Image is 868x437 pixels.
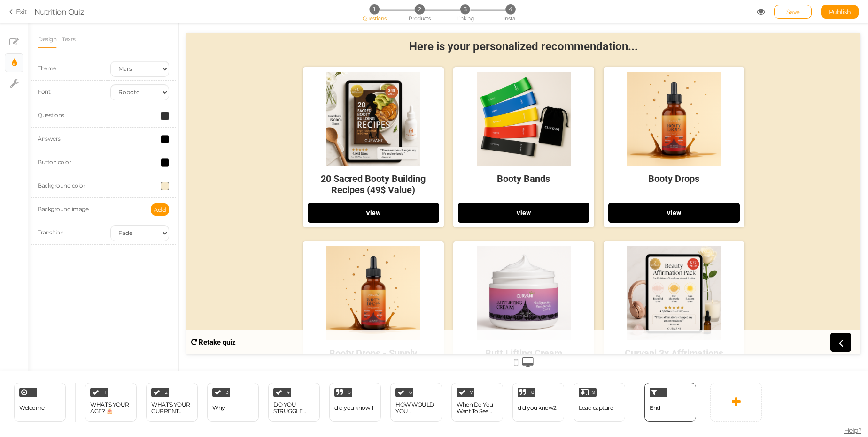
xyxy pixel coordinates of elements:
[390,383,442,422] div: 6 HOW WOULD YOU DESCRIBE YOUR LIFESTYLE?
[207,383,259,422] div: 3 Why
[223,7,451,20] strong: Here is your personalized recommendation...
[38,135,61,142] label: Answers
[38,182,85,189] label: Background color
[457,15,473,22] span: Linking
[395,401,437,414] div: HOW WOULD YOU DESCRIBE YOUR LIFESTYLE?
[650,404,660,411] span: End
[151,401,193,414] div: WHAT'S YOUR CURRENT WEIGHT? ⚖️
[488,4,532,14] li: 4 Install
[287,390,290,395] span: 4
[480,176,495,184] strong: View
[579,405,613,411] div: Lead capture
[457,401,498,414] div: When Do You Want To See Results?
[14,383,66,422] div: Welcome
[470,390,473,395] span: 7
[829,8,851,15] span: Publish
[154,206,166,213] span: Add
[151,203,169,216] button: Add
[226,390,229,395] span: 3
[398,4,442,14] li: 2 Products
[268,383,320,422] div: 4 DO YOU STRUGGLE WITH... 😔💭
[460,4,470,14] span: 3
[212,405,225,411] div: Why
[518,405,557,411] div: did you know2
[146,383,198,422] div: 2 WHAT'S YOUR CURRENT WEIGHT? ⚖️
[512,383,564,422] div: 8 did you know2
[363,15,387,22] span: Questions
[774,5,812,19] div: Save
[179,176,194,184] strong: View
[38,229,63,236] span: Transition
[451,383,503,422] div: 7 When Do You Want To See Results?
[271,133,403,170] div: Booty Bands
[786,8,800,15] span: Save
[505,4,515,14] span: 4
[415,4,425,14] span: 2
[38,205,88,212] label: Background image
[38,30,57,48] a: Design
[531,390,534,395] span: 8
[348,390,351,395] span: 5
[352,4,396,14] li: 1 Questions
[422,133,553,170] div: Booty Drops
[443,4,487,14] li: 3 Linking
[573,383,625,422] div: 9 Lead capture
[330,176,344,184] strong: View
[165,390,168,395] span: 2
[504,15,517,22] span: Install
[334,405,373,411] div: did you know 1
[592,390,595,395] span: 9
[409,15,431,22] span: Products
[329,383,381,422] div: 5 did you know 1
[12,305,49,314] strong: Retake quiz
[38,158,71,166] label: Button color
[273,401,315,414] div: DO YOU STRUGGLE WITH... 😔💭
[34,6,84,17] div: Nutrition Quiz
[38,88,50,95] span: Font
[19,404,45,411] span: Welcome
[85,383,137,422] div: 1 WHAT'S YOUR AGE? 🎂
[38,112,64,119] label: Questions
[38,65,56,72] span: Theme
[369,4,379,14] span: 1
[844,426,862,435] span: Help?
[409,390,412,395] span: 6
[90,401,132,414] div: WHAT'S YOUR AGE? 🎂
[9,7,27,16] a: Exit
[644,383,696,422] div: End
[121,133,253,170] div: 20 Sacred Booty Building Recipes (49$ Value)
[62,30,76,48] a: Texts
[105,390,107,395] span: 1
